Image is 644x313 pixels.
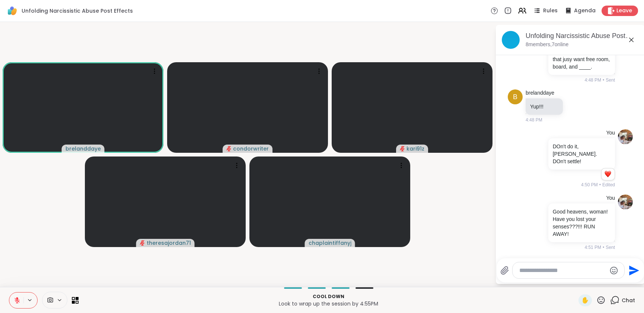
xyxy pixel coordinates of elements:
[226,146,232,151] span: audio-muted
[553,208,610,238] p: Good heavens, woman! Have you lost your senses???!!! RUN AWAY!
[606,195,615,202] h4: You
[553,143,610,165] p: DOn't do it, [PERSON_NAME]. DOn't settle!
[584,244,601,251] span: 4:51 PM
[581,296,589,305] span: ✋
[502,31,520,49] img: Unfolding Narcissistic Abuse Post Effects , Sep 07
[603,244,604,251] span: •
[513,92,517,102] span: b
[147,239,191,247] span: theresajordan71
[66,145,101,152] span: brelanddaye
[606,77,615,83] span: Sent
[526,117,542,123] span: 4:48 PM
[400,146,405,151] span: audio-muted
[530,103,558,110] p: Yup!!!
[602,181,615,188] span: Edited
[581,181,598,188] span: 4:50 PM
[606,129,615,137] h4: You
[606,244,615,251] span: Sent
[603,77,604,83] span: •
[83,300,574,307] p: Look to wrap up the session by 4:55PM
[6,4,19,17] img: ShareWell Logomark
[574,7,596,15] span: Agenda
[584,77,601,83] span: 4:48 PM
[22,7,133,15] span: Unfolding Narcissistic Abuse Post Effects
[543,7,558,15] span: Rules
[526,31,639,41] div: Unfolding Narcissistic Abuse Post Effects , [DATE]
[609,266,618,275] button: Emoji picker
[618,129,633,144] img: https://sharewell-space-live.sfo3.digitaloceanspaces.com/user-generated/3801c5cb-6431-440a-8ca9-e...
[602,168,615,180] div: Reaction list
[526,41,568,48] p: 8 members, 7 online
[604,171,612,177] button: Reactions: love
[616,7,632,15] span: Leave
[553,48,610,70] p: Don't "settle." Men like that jusy want free room, board, and ____.
[526,89,554,97] a: brelanddaye
[519,267,606,274] textarea: Type your message
[622,297,635,304] span: Chat
[309,239,351,247] span: chaplaintiffanyj
[83,293,574,300] p: Cool down
[618,195,633,209] img: https://sharewell-space-live.sfo3.digitaloceanspaces.com/user-generated/3801c5cb-6431-440a-8ca9-e...
[140,240,145,246] span: audio-muted
[233,145,269,152] span: condorwriter
[407,145,424,152] span: kari91z
[625,262,641,279] button: Send
[599,181,601,188] span: •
